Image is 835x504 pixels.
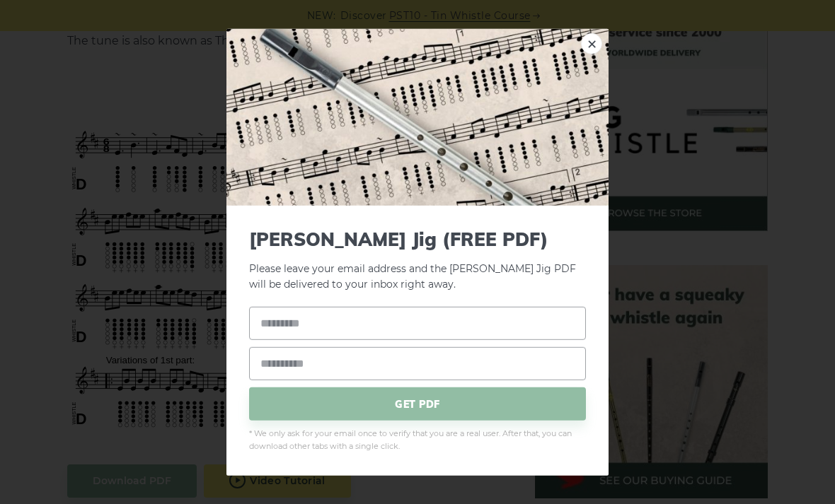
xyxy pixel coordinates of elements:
[249,387,586,421] span: GET PDF
[249,228,586,293] p: Please leave your email address and the [PERSON_NAME] Jig PDF will be delivered to your inbox rig...
[249,428,586,453] span: * We only ask for your email once to verify that you are a real user. After that, you can downloa...
[581,33,602,54] a: ×
[226,28,609,205] img: Tin Whistle Tab Preview
[249,228,586,250] span: [PERSON_NAME] Jig (FREE PDF)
